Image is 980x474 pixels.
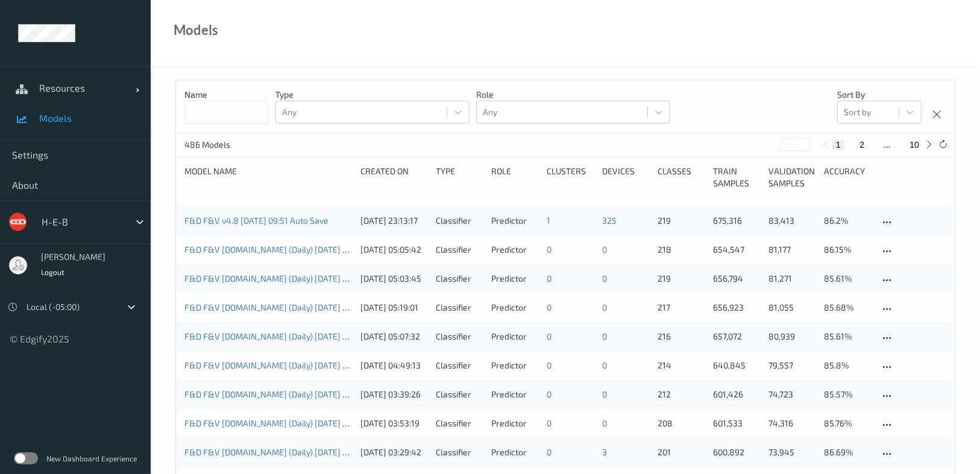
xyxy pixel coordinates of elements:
[547,215,550,226] a: 1
[713,330,760,343] p: 657,072
[658,273,705,285] p: 219
[491,302,538,314] div: Predictor
[184,331,452,341] a: F&D F&V [DOMAIN_NAME] (Daily) [DATE] 16:30 [DATE] 16:30 Auto Save
[906,139,923,150] button: 10
[547,447,551,457] a: 0
[880,139,894,150] button: ...
[602,273,607,283] a: 0
[184,360,452,370] a: F&D F&V [DOMAIN_NAME] (Daily) [DATE] 16:30 [DATE] 16:30 Auto Save
[491,215,538,227] div: Predictor
[837,89,922,101] p: Sort by
[360,302,427,314] div: [DATE] 05:19:01
[547,273,551,283] a: 0
[436,417,483,429] div: Classifier
[436,330,483,343] div: Classifier
[824,417,871,429] p: 85.76%
[602,418,607,428] a: 0
[436,273,483,285] div: Classifier
[658,244,705,256] p: 218
[491,446,538,458] div: Predictor
[174,24,218,36] div: Models
[602,389,607,399] a: 0
[547,360,551,370] a: 0
[824,388,871,400] p: 85.57%
[658,359,705,371] p: 214
[436,388,483,400] div: Classifier
[360,244,427,256] div: [DATE] 05:05:42
[768,388,815,400] p: 74,723
[360,388,427,400] div: [DATE] 03:39:26
[658,417,705,429] p: 208
[184,273,452,283] a: F&D F&V [DOMAIN_NAME] (Daily) [DATE] 16:30 [DATE] 16:30 Auto Save
[713,302,760,314] p: 656,923
[768,417,815,429] p: 74,316
[184,215,328,226] a: F&D F&V v4.8 [DATE] 09:51 Auto Save
[713,215,760,227] p: 675,316
[824,359,871,371] p: 85.8%
[184,447,452,457] a: F&D F&V [DOMAIN_NAME] (Daily) [DATE] 16:30 [DATE] 16:30 Auto Save
[602,360,607,370] a: 0
[360,446,427,458] div: [DATE] 03:29:42
[184,389,452,399] a: F&D F&V [DOMAIN_NAME] (Daily) [DATE] 16:30 [DATE] 16:30 Auto Save
[768,330,815,343] p: 80,939
[275,89,470,101] p: Type
[491,244,538,256] div: Predictor
[824,244,871,256] p: 86.15%
[547,418,551,428] a: 0
[436,446,483,458] div: Classifier
[436,302,483,314] div: Classifier
[856,139,868,150] button: 2
[184,302,452,312] a: F&D F&V [DOMAIN_NAME] (Daily) [DATE] 16:30 [DATE] 16:30 Auto Save
[713,359,760,371] p: 640,845
[824,446,871,458] p: 86.69%
[491,417,538,429] div: Predictor
[491,388,538,400] div: Predictor
[658,215,705,227] p: 219
[360,165,427,189] div: Created On
[436,215,483,227] div: Classifier
[491,330,538,343] div: Predictor
[476,89,670,101] p: Role
[602,302,607,312] a: 0
[491,359,538,371] div: Predictor
[436,244,483,256] div: Classifier
[360,215,427,227] div: [DATE] 23:13:17
[824,302,871,314] p: 85.68%
[436,165,483,189] div: Type
[768,215,815,227] p: 83,413
[547,389,551,399] a: 0
[658,330,705,343] p: 216
[602,331,607,341] a: 0
[713,273,760,285] p: 656,794
[491,273,538,285] div: Predictor
[491,165,538,189] div: Role
[436,359,483,371] div: Classifier
[824,165,871,189] div: Accuracy
[824,330,871,343] p: 85.61%
[713,417,760,429] p: 601,533
[184,418,452,428] a: F&D F&V [DOMAIN_NAME] (Daily) [DATE] 16:30 [DATE] 16:30 Auto Save
[713,446,760,458] p: 600,892
[824,215,871,227] p: 86.2%
[768,302,815,314] p: 81,055
[713,165,760,189] div: Train Samples
[768,273,815,285] p: 81,271
[658,165,705,189] div: Classes
[832,139,844,150] button: 1
[824,273,871,285] p: 85.61%
[184,89,269,101] p: Name
[602,165,649,189] div: devices
[184,244,452,254] a: F&D F&V [DOMAIN_NAME] (Daily) [DATE] 16:30 [DATE] 16:30 Auto Save
[713,244,760,256] p: 654,547
[360,417,427,429] div: [DATE] 03:53:19
[184,139,275,151] p: 486 Models
[547,165,594,189] div: clusters
[360,273,427,285] div: [DATE] 05:03:45
[602,244,607,254] a: 0
[658,388,705,400] p: 212
[602,447,607,457] a: 3
[360,330,427,343] div: [DATE] 05:07:32
[547,331,551,341] a: 0
[658,446,705,458] p: 201
[768,244,815,256] p: 81,177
